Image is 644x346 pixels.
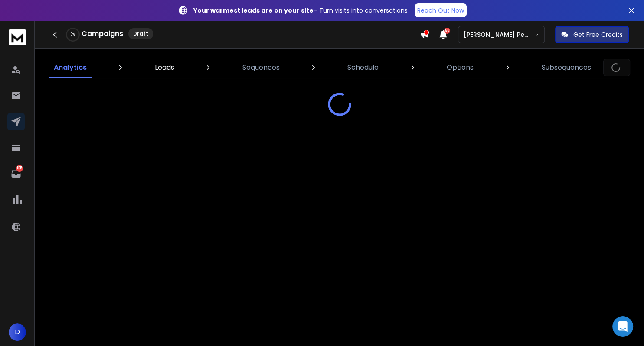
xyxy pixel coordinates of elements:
[555,26,629,43] button: Get Free Credits
[573,30,623,39] p: Get Free Credits
[155,62,174,73] p: Leads
[342,57,384,78] a: Schedule
[54,62,87,73] p: Analytics
[150,57,180,78] a: Leads
[9,323,26,341] button: D
[193,6,408,15] p: – Turn visits into conversations
[237,57,285,78] a: Sequences
[444,28,450,34] span: 50
[542,62,591,73] p: Subsequences
[464,30,534,39] p: [PERSON_NAME] Personal WorkSpace
[441,57,479,78] a: Options
[49,57,92,78] a: Analytics
[447,62,474,73] p: Options
[7,165,25,182] a: 125
[9,29,26,45] img: logo
[536,57,596,78] a: Subsequences
[612,316,633,337] div: Open Intercom Messenger
[347,62,379,73] p: Schedule
[417,6,464,15] p: Reach Out Now
[128,28,153,39] div: Draft
[415,3,467,17] a: Reach Out Now
[242,62,280,73] p: Sequences
[82,29,123,39] h1: Campaigns
[71,32,75,37] p: 0 %
[16,165,23,172] p: 125
[193,6,314,15] strong: Your warmest leads are on your site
